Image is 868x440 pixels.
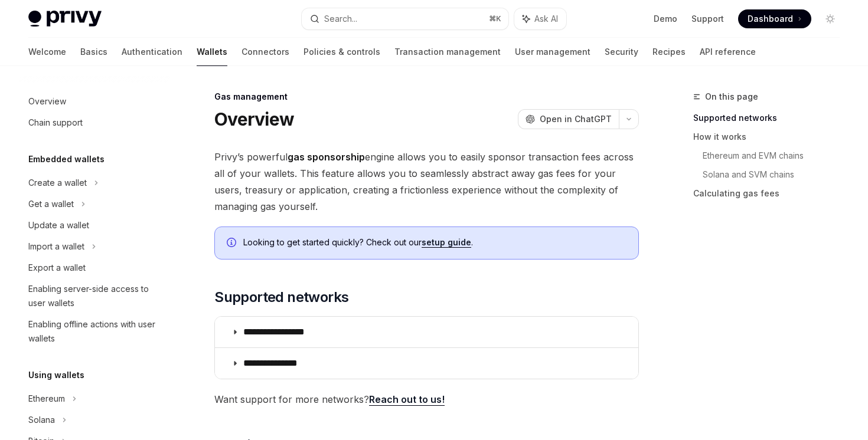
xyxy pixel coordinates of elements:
a: Calculating gas fees [693,184,849,203]
span: On this page [705,90,758,104]
a: Chain support [19,112,170,133]
a: Dashboard [738,9,811,28]
div: Export a wallet [28,261,86,275]
div: Update a wallet [28,218,89,232]
a: Demo [654,13,677,25]
div: Get a wallet [28,197,74,211]
a: Update a wallet [19,215,170,236]
a: Connectors [242,38,289,66]
a: Recipes [652,38,686,66]
a: Authentication [122,38,182,66]
a: Wallets [197,38,227,66]
h5: Using wallets [28,368,84,382]
svg: Info [227,238,239,249]
a: Transaction management [394,38,501,66]
span: Want support for more networks? [214,391,639,408]
a: Basics [80,38,107,66]
a: Ethereum and EVM chains [703,146,849,165]
div: Gas management [214,91,639,103]
a: How it works [693,127,849,146]
div: Search... [324,12,357,26]
strong: gas sponsorship [288,151,365,163]
span: Dashboard [748,13,793,25]
div: Create a wallet [28,176,87,190]
button: Open in ChatGPT [518,109,619,129]
div: Enabling offline actions with user wallets [28,317,163,346]
span: Ask AI [534,13,558,25]
span: Supported networks [214,288,348,307]
h5: Embedded wallets [28,152,105,166]
button: Toggle dark mode [821,9,840,28]
a: Solana and SVM chains [703,165,849,184]
a: Enabling server-side access to user wallets [19,278,170,314]
a: Reach out to us! [369,393,445,406]
div: Solana [28,413,55,427]
img: light logo [28,11,102,27]
a: Supported networks [693,109,849,127]
button: Search...⌘K [302,8,508,29]
a: Security [605,38,638,66]
h1: Overview [214,109,294,130]
div: Ethereum [28,392,65,406]
a: Enabling offline actions with user wallets [19,314,170,349]
a: User management [515,38,590,66]
div: Import a wallet [28,239,84,254]
a: API reference [700,38,756,66]
span: ⌘ K [489,14,501,24]
a: Overview [19,91,170,112]
a: Support [691,13,724,25]
div: Enabling server-side access to user wallets [28,282,163,310]
span: Looking to get started quickly? Check out our . [243,237,626,248]
span: Privy’s powerful engine allows you to easily sponsor transaction fees across all of your wallets.... [214,149,639,215]
a: Export a wallet [19,257,170,278]
div: Overview [28,94,66,109]
a: Policies & controls [304,38,380,66]
a: setup guide [422,237,471,248]
span: Open in ChatGPT [540,113,612,125]
button: Ask AI [514,8,566,29]
div: Chain support [28,116,83,130]
a: Welcome [28,38,66,66]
